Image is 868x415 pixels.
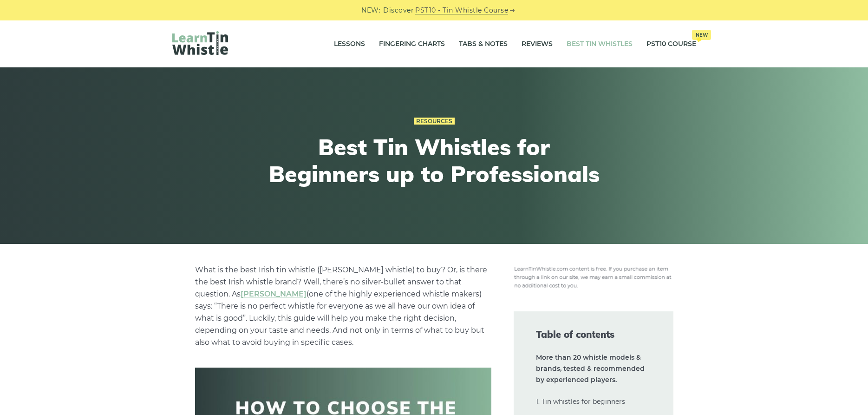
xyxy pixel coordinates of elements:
strong: More than 20 whistle models & brands, tested & recommended by experienced players. [536,353,645,384]
a: Reviews [522,33,553,56]
a: Best Tin Whistles [567,33,633,56]
p: What is the best Irish tin whistle ([PERSON_NAME] whistle) to buy? Or, is there the best Irish wh... [195,264,491,349]
span: New [692,30,711,40]
a: Tabs & Notes [459,33,508,56]
a: Lessons [334,33,365,56]
span: Table of contents [536,328,651,341]
a: undefined (opens in a new tab) [241,290,307,298]
a: Fingering Charts [379,33,445,56]
h1: Best Tin Whistles for Beginners up to Professionals [263,134,605,187]
a: 1. Tin whistles for beginners [536,397,625,406]
img: disclosure [514,264,673,289]
img: LearnTinWhistle.com [172,31,228,55]
a: Resources [414,118,455,125]
a: PST10 CourseNew [646,33,696,56]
